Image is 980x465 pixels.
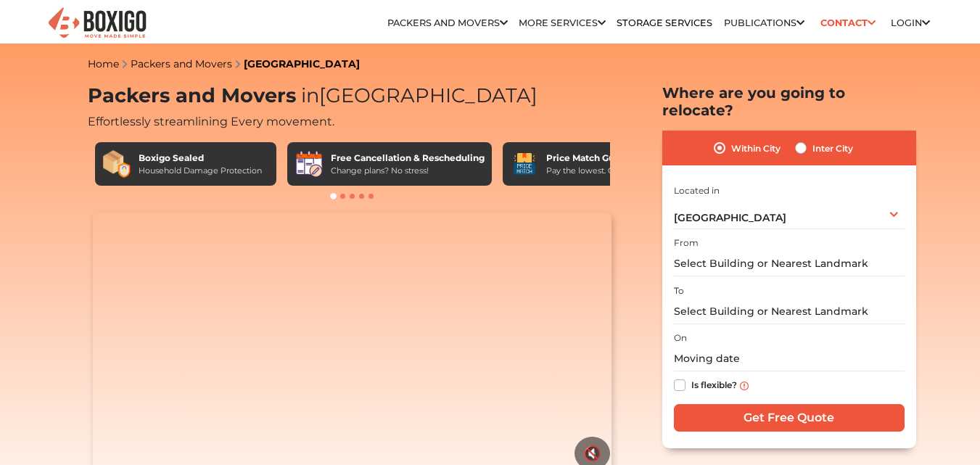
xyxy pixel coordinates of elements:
[546,165,656,177] div: Pay the lowest. Guaranteed!
[674,284,684,297] label: To
[510,149,539,178] img: Price Match Guarantee
[812,139,853,157] label: Inter City
[295,149,324,178] img: Free Cancellation & Rescheduling
[296,83,538,107] span: [GEOGRAPHIC_DATA]
[674,211,786,224] span: [GEOGRAPHIC_DATA]
[674,404,905,432] input: Get Free Quote
[674,236,699,250] label: From
[88,57,119,70] a: Home
[139,152,262,165] div: Boxigo Sealed
[46,6,148,41] img: Boxigo
[617,17,712,28] a: Storage Services
[674,251,905,276] input: Select Building or Nearest Landmark
[815,12,880,34] a: Contact
[674,332,687,345] label: On
[331,165,485,177] div: Change plans? No stress!
[301,83,319,107] span: in
[88,84,617,108] h1: Packers and Movers
[131,57,232,70] a: Packers and Movers
[519,17,606,28] a: More services
[724,17,804,28] a: Publications
[691,376,737,392] label: Is flexible?
[674,184,720,197] label: Located in
[674,346,905,371] input: Moving date
[139,165,262,177] div: Household Damage Protection
[244,57,360,70] a: [GEOGRAPHIC_DATA]
[674,299,905,324] input: Select Building or Nearest Landmark
[102,149,131,178] img: Boxigo Sealed
[546,152,656,165] div: Price Match Guarantee
[740,382,749,390] img: info
[891,17,930,28] a: Login
[387,17,508,28] a: Packers and Movers
[88,115,334,128] span: Effortlessly streamlining Every movement.
[662,84,916,119] h2: Where are you going to relocate?
[731,139,781,157] label: Within City
[331,152,485,165] div: Free Cancellation & Rescheduling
